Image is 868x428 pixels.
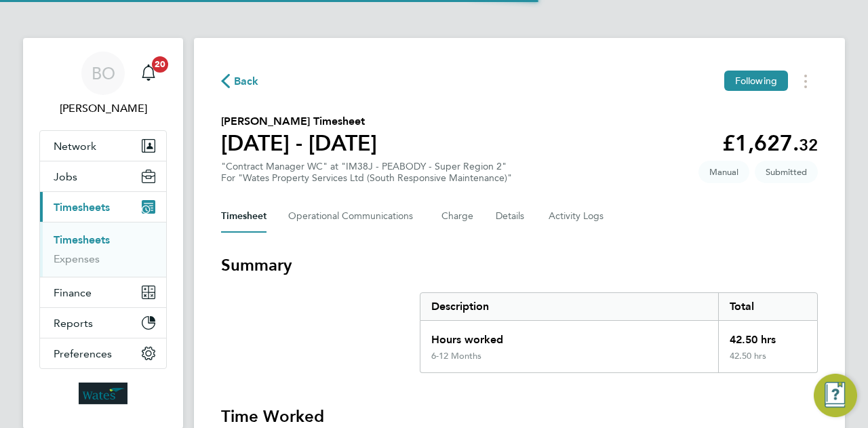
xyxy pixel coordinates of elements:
[718,321,817,351] div: 42.50 hrs
[755,161,818,183] span: This timesheet is Submitted.
[722,130,818,156] app-decimal: £1,627.
[221,200,267,233] button: Timesheet
[549,200,606,233] button: Activity Logs
[54,317,93,330] span: Reports
[420,321,718,351] div: Hours worked
[698,161,749,183] span: This timesheet was manually created.
[221,130,377,157] h1: [DATE] - [DATE]
[735,75,777,87] span: Following
[54,201,110,214] span: Timesheets
[54,140,96,153] span: Network
[40,161,166,191] button: Jobs
[724,71,788,91] button: Following
[40,131,166,161] button: Network
[221,172,512,184] div: For "Wates Property Services Ltd (South Responsive Maintenance)"
[39,100,167,117] span: Barrie O'Hare
[221,113,377,130] h2: [PERSON_NAME] Timesheet
[431,351,481,362] div: 6-12 Months
[718,351,817,372] div: 42.50 hrs
[54,233,110,246] a: Timesheets
[54,252,100,265] a: Expenses
[54,347,112,360] span: Preferences
[420,292,818,373] div: Summary
[221,406,818,427] h3: Time Worked
[799,135,818,155] span: 32
[441,200,474,233] button: Charge
[234,73,259,90] span: Back
[40,192,166,222] button: Timesheets
[288,200,420,233] button: Operational Communications
[40,277,166,307] button: Finance
[79,383,127,404] img: wates-logo-retina.png
[40,222,166,277] div: Timesheets
[152,56,168,73] span: 20
[221,73,259,90] button: Back
[221,254,818,276] h3: Summary
[420,293,718,320] div: Description
[54,286,92,299] span: Finance
[793,71,818,92] button: Timesheets Menu
[39,383,167,404] a: Go to home page
[39,52,167,117] a: BO[PERSON_NAME]
[92,64,115,82] span: BO
[40,338,166,368] button: Preferences
[54,170,77,183] span: Jobs
[718,293,817,320] div: Total
[221,161,512,184] div: "Contract Manager WC" at "IM38J - PEABODY - Super Region 2"
[496,200,527,233] button: Details
[135,52,162,95] a: 20
[814,374,857,417] button: Engage Resource Center
[40,308,166,338] button: Reports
